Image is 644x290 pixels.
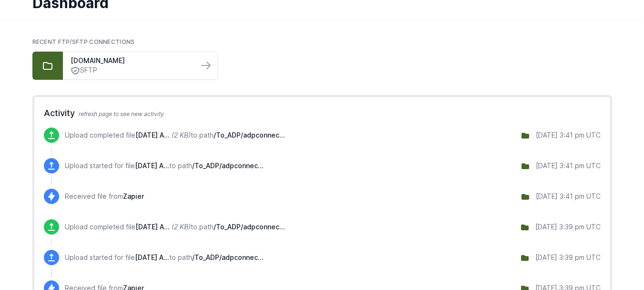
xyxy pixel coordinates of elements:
[214,131,285,139] span: /To_ADP/adpconnect_280819_64580308/test
[135,223,170,231] span: 2025-10-03 ADP 401(k) Data Export.csv.csv
[214,223,285,231] span: /To_ADP/adpconnect_280819_64580308/test
[535,222,601,232] div: [DATE] 3:39 pm UTC
[172,223,191,231] i: (2 KB)
[172,131,191,139] i: (2 KB)
[65,253,264,262] p: Upload started for file to path
[192,161,264,170] span: /To_ADP/adpconnect_280819_64580308/test
[535,253,601,262] div: [DATE] 3:39 pm UTC
[44,107,601,120] h2: Activity
[135,253,169,261] span: 2025-10-03 ADP 401(k) Data Export.csv.csv
[123,192,144,200] span: Zapier
[192,253,264,261] span: /To_ADP/adpconnect_280819_64580308/test
[65,130,285,140] p: Upload completed file to path
[536,192,601,201] div: [DATE] 3:41 pm UTC
[65,222,285,232] p: Upload completed file to path
[135,161,169,170] span: 2025-10-03 ADP 401(k) Data Export.csv.csv
[536,161,601,171] div: [DATE] 3:41 pm UTC
[536,130,601,140] div: [DATE] 3:41 pm UTC
[65,192,144,201] p: Received file from
[65,161,264,171] p: Upload started for file to path
[135,131,170,139] span: 2025-10-03 ADP 401(k) Data Export.csv.csv
[79,110,164,118] span: refresh page to see new activity
[71,56,191,65] a: [DOMAIN_NAME]
[596,242,633,279] iframe: Drift Widget Chat Controller
[71,65,191,75] a: SFTP
[32,38,612,46] h2: Recent FTP/SFTP Connections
